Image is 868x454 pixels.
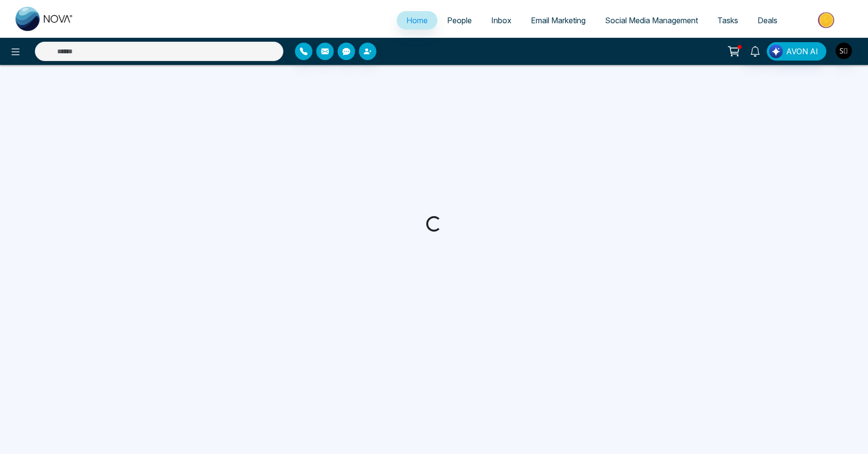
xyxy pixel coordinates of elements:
a: Tasks [708,11,748,30]
span: People [447,16,472,25]
a: Email Marketing [521,11,595,30]
a: People [437,11,481,30]
span: Social Media Management [605,16,698,25]
span: Inbox [491,16,511,25]
span: Home [406,16,428,25]
span: Deals [758,16,777,25]
span: Email Marketing [531,16,586,25]
button: AVON AI [767,42,826,61]
a: Social Media Management [595,11,708,30]
a: Deals [748,11,787,30]
img: Lead Flow [769,45,783,58]
img: Market-place.gif [792,9,862,31]
img: User Avatar [836,43,852,59]
a: Home [397,11,437,30]
a: Inbox [481,11,521,30]
span: Tasks [717,16,738,25]
img: Nova CRM Logo [15,7,74,31]
span: AVON AI [786,46,818,57]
